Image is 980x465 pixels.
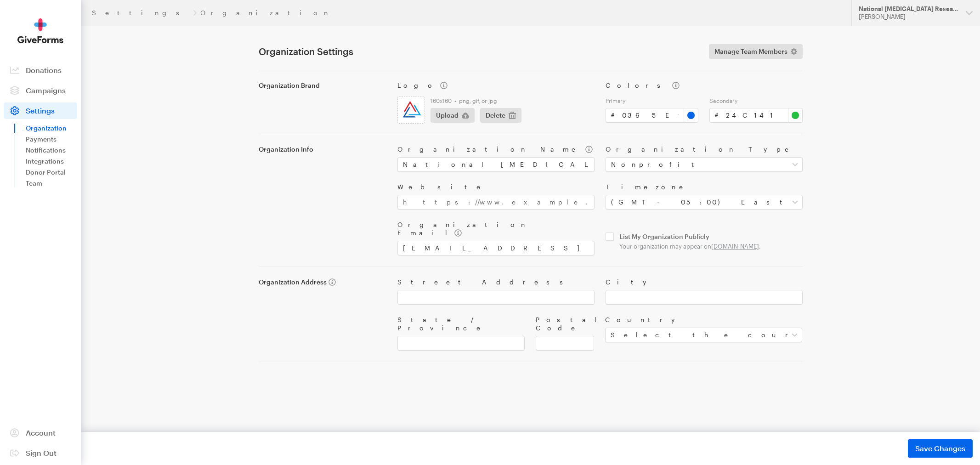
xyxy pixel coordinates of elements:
[605,316,802,324] label: Country
[4,102,77,119] a: Settings
[606,278,803,286] label: City
[259,145,386,153] label: Organization Info
[709,44,803,59] a: Manage Team Members
[397,145,595,153] label: Organization Name
[397,278,595,286] label: Street Address
[259,81,386,90] label: Organization Brand
[26,178,77,189] a: Team
[26,106,55,115] span: Settings
[397,183,595,191] label: Website
[606,97,699,104] label: Primary
[486,110,505,121] span: Delete
[259,46,698,57] h1: Organization Settings
[397,316,525,332] label: State / Province
[397,195,595,210] input: https://www.example.com
[431,97,595,104] label: 160x160 • png, gif, or jpg
[606,81,803,90] label: Colors
[859,13,958,21] div: [PERSON_NAME]
[4,82,77,99] a: Campaigns
[431,108,475,123] button: Upload
[397,221,595,237] label: Organization Email
[17,18,63,44] img: GiveForms
[26,167,77,178] a: Donor Portal
[709,97,803,104] label: Secondary
[536,316,594,332] label: Postal Code
[397,81,595,90] label: Logo
[606,145,803,153] label: Organization Type
[859,5,958,13] div: National [MEDICAL_DATA] Research
[606,183,803,191] label: Timezone
[711,243,759,250] a: [DOMAIN_NAME]
[259,278,386,286] label: Organization Address
[26,86,66,95] span: Campaigns
[92,9,189,17] a: Settings
[26,123,77,134] a: Organization
[714,46,787,57] span: Manage Team Members
[26,156,77,167] a: Integrations
[26,134,77,145] a: Payments
[26,66,62,74] span: Donations
[4,62,77,79] a: Donations
[26,145,77,156] a: Notifications
[436,110,459,121] span: Upload
[480,108,521,123] button: Delete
